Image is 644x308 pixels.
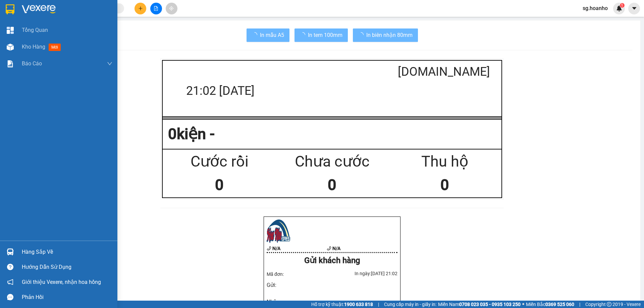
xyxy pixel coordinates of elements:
[6,4,14,14] img: logo-vxr
[332,270,397,277] div: In ngày: [DATE] 21:02
[22,278,101,286] span: Giới thiệu Vexere, nhận hoa hồng
[620,3,625,8] sup: 1
[388,62,500,81] div: [DOMAIN_NAME]
[150,3,162,14] button: file-add
[163,150,276,174] div: Cước rồi
[49,44,61,51] span: mới
[300,32,308,38] span: loading
[378,301,379,308] span: |
[459,302,521,307] strong: 0708 023 035 - 0935 103 250
[163,173,276,197] div: 0
[169,6,174,11] span: aim
[294,28,348,42] button: In tem 100mm
[154,6,158,11] span: file-add
[631,5,637,11] span: caret-down
[7,60,14,67] img: solution-icon
[311,301,373,308] span: Hỗ trợ kỹ thuật:
[22,262,112,272] div: Hướng dẫn sử dụng
[366,31,413,39] span: In biên nhận 80mm
[164,62,276,100] div: 21:02 [DATE]
[138,6,143,11] span: plus
[247,28,289,42] button: In mẫu A5
[522,303,524,306] span: ⚪️
[267,281,283,289] div: Gửi :
[22,26,48,34] span: Tổng Quan
[267,270,332,278] div: Mã đơn:
[358,32,366,38] span: loading
[308,31,342,39] span: In tem 100mm
[332,246,340,251] b: N/A
[577,4,613,12] span: sg.hoanho
[267,246,271,251] span: phone
[267,254,397,267] div: Gửi khách hàng
[388,150,501,174] div: Thu hộ
[22,247,112,257] div: Hàng sắp về
[107,61,112,66] span: down
[135,3,146,14] button: plus
[438,301,521,308] span: Miền Nam
[621,3,623,8] span: 1
[7,279,13,285] span: notification
[22,44,45,50] span: Kho hàng
[616,5,622,11] img: icon-new-feature
[22,292,112,302] div: Phản hồi
[526,301,574,308] span: Miền Bắc
[276,150,388,174] div: Chưa cước
[7,44,14,51] img: warehouse-icon
[7,248,14,255] img: warehouse-icon
[327,246,331,251] span: phone
[276,173,388,197] div: 0
[579,301,580,308] span: |
[607,302,611,307] span: copyright
[260,31,284,39] span: In mẫu A5
[252,32,260,38] span: loading
[168,122,496,146] div: 0 kiện -
[272,246,280,251] b: N/A
[7,264,13,270] span: question-circle
[353,28,418,42] button: In biên nhận 80mm
[344,302,373,307] strong: 1900 633 818
[267,298,283,306] div: Nhận :
[628,3,640,14] button: caret-down
[267,220,290,243] img: logo.jpg
[7,27,14,34] img: dashboard-icon
[388,173,501,197] div: 0
[166,3,177,14] button: aim
[384,301,436,308] span: Cung cấp máy in - giấy in:
[22,59,42,68] span: Báo cáo
[545,302,574,307] strong: 0369 525 060
[7,294,13,300] span: message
